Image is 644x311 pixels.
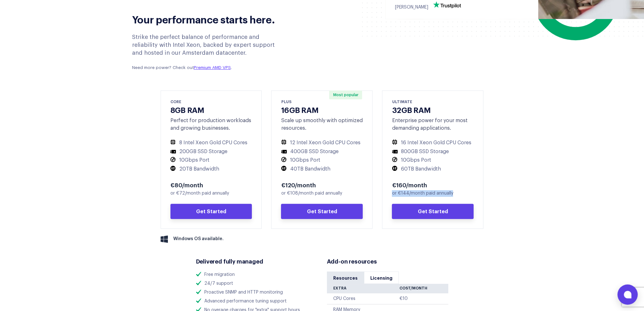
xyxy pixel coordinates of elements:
button: Open chat window [617,284,638,305]
p: Need more power? Check out . [132,65,285,71]
div: Scale up smoothly with optimized resources. [281,117,363,132]
div: or €72/month paid annually [170,190,252,197]
div: Enterprise power for your most demanding applications. [392,117,474,132]
li: 24/7 support [196,280,317,287]
li: 12 Intel Xeon Gold CPU Cores [281,140,363,146]
li: 16 Intel Xeon Gold CPU Cores [392,140,474,146]
th: Cost/Month [399,284,448,293]
td: CPU Cores [327,293,400,304]
h3: 16GB RAM [281,105,363,114]
li: 200GB SSD Storage [170,148,252,155]
a: Get Started [281,204,363,219]
li: 40TB Bandwidth [281,166,363,172]
span: Most popular [329,90,362,99]
div: Strike the perfect balance of performance and reliability with Intel Xeon, backed by expert suppo... [132,33,285,71]
a: Premium AMD VPS [194,65,231,70]
li: 10Gbps Port [170,157,252,164]
td: €10 [399,293,448,304]
a: Licensing [364,271,399,284]
li: 8 Intel Xeon Gold CPU Cores [170,140,252,146]
div: or €144/month paid annually [392,190,474,197]
li: 10Gbps Port [392,157,474,164]
li: Proactive SNMP and HTTP monitoring [196,289,317,296]
h3: 32GB RAM [392,105,474,114]
a: Get Started [170,204,252,219]
li: Advanced performance tuning support [196,298,317,305]
span: Windows OS available. [173,236,224,242]
li: 800GB SSD Storage [392,148,474,155]
li: 400GB SSD Storage [281,148,363,155]
div: ULTIMATE [392,99,474,104]
li: Free migration [196,271,317,278]
span: [PERSON_NAME] [395,5,428,9]
h2: Your performance starts here. [132,13,285,25]
h3: 8GB RAM [170,105,252,114]
div: €80/month [170,181,252,189]
div: €120/month [281,181,363,189]
li: 20TB Bandwidth [170,166,252,172]
a: Get Started [392,204,474,219]
a: Resources [327,271,364,284]
div: PLUS [281,99,363,104]
h3: Add-on resources [327,257,448,265]
h3: Delivered fully managed [196,257,317,265]
div: or €108/month paid annually [281,190,363,197]
div: CORE [170,99,252,104]
div: Perfect for production workloads and growing businesses. [170,117,252,132]
div: €160/month [392,181,474,189]
th: Extra [327,284,400,293]
li: 10Gbps Port [281,157,363,164]
li: 60TB Bandwidth [392,166,474,172]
